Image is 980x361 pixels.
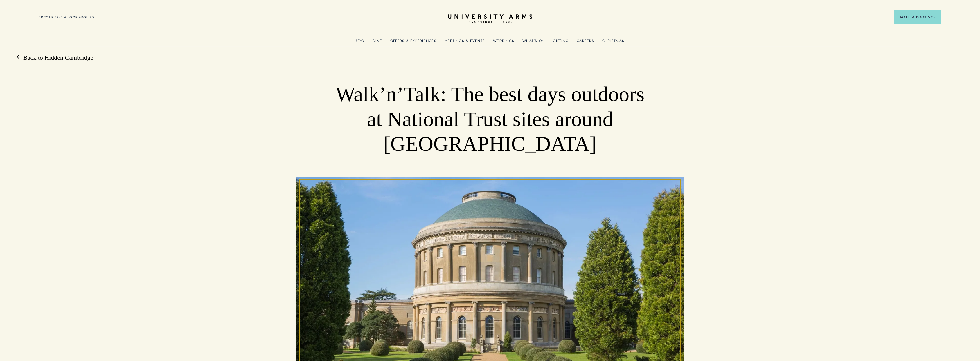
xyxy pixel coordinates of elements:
[445,39,485,46] a: Meetings & Events
[448,14,532,23] a: Home
[17,53,93,62] a: Back to Hidden Cambridge
[335,82,645,157] h1: Walk’n’Talk: The best days outdoors at National Trust sites around [GEOGRAPHIC_DATA]
[577,39,594,46] a: Careers
[900,14,936,20] span: Make a Booking
[522,39,545,46] a: What's On
[39,15,94,20] a: 3D TOUR:TAKE A LOOK AROUND
[390,39,436,46] a: Offers & Experiences
[493,39,514,46] a: Weddings
[373,39,382,46] a: Dine
[934,16,936,18] img: Arrow icon
[356,39,365,46] a: Stay
[894,10,941,24] button: Make a BookingArrow icon
[602,39,624,46] a: Christmas
[553,39,569,46] a: Gifting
